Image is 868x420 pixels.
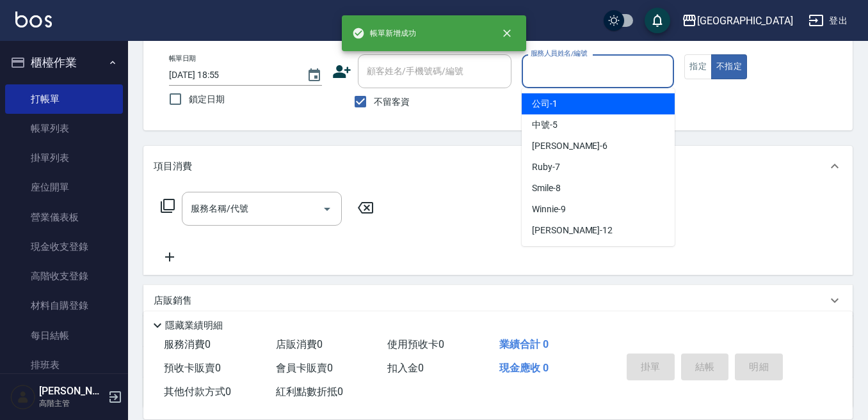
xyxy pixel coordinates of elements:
span: Ruby -7 [532,160,560,174]
span: [PERSON_NAME] -12 [532,224,613,237]
p: 隱藏業績明細 [165,319,223,332]
span: Smile -8 [532,182,561,195]
span: 鎖定日期 [189,93,225,106]
span: 其他付款方式 0 [164,385,231,398]
label: 服務人員姓名/編號 [531,49,587,58]
button: [GEOGRAPHIC_DATA] [677,8,798,34]
span: 店販消費 0 [276,338,323,350]
span: 預收卡販賣 0 [164,362,221,374]
a: 材料自購登錄 [5,291,123,320]
button: Choose date, selected date is 2025-10-05 [299,60,330,91]
img: Logo [15,12,52,27]
span: 帳單新增成功 [352,27,416,40]
a: 掛單列表 [5,143,123,173]
button: close [493,19,521,47]
span: 公司 -1 [532,97,558,111]
span: 會員卡販賣 0 [276,362,333,374]
button: save [645,8,670,33]
input: YYYY/MM/DD hh:mm [169,65,294,86]
label: 帳單日期 [169,54,196,63]
span: 現金應收 0 [499,362,549,374]
a: 座位開單 [5,173,123,202]
a: 帳單列表 [5,114,123,143]
span: 中號 -5 [532,118,558,132]
span: [PERSON_NAME] -6 [532,139,607,153]
span: 服務消費 0 [164,338,211,350]
span: 使用預收卡 0 [387,338,444,350]
span: 業績合計 0 [499,338,549,350]
div: 項目消費 [143,146,853,187]
div: 店販銷售 [143,285,853,316]
p: 高階主管 [39,398,104,409]
a: 每日結帳 [5,321,123,350]
button: Open [317,199,337,219]
button: 登出 [803,9,853,33]
span: 不留客資 [374,95,410,109]
p: 項目消費 [154,160,192,173]
p: 店販銷售 [154,294,192,307]
span: 扣入金 0 [387,362,424,374]
a: 現金收支登錄 [5,232,123,261]
h5: [PERSON_NAME] [39,385,104,398]
button: 櫃檯作業 [5,46,123,79]
img: Person [10,384,36,410]
a: 高階收支登錄 [5,261,123,291]
button: 指定 [684,54,712,79]
a: 營業儀表板 [5,203,123,232]
a: 打帳單 [5,84,123,114]
div: [GEOGRAPHIC_DATA] [697,13,793,29]
span: Winnie -9 [532,203,566,216]
span: 紅利點數折抵 0 [276,385,343,398]
a: 排班表 [5,350,123,380]
button: 不指定 [711,54,747,79]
